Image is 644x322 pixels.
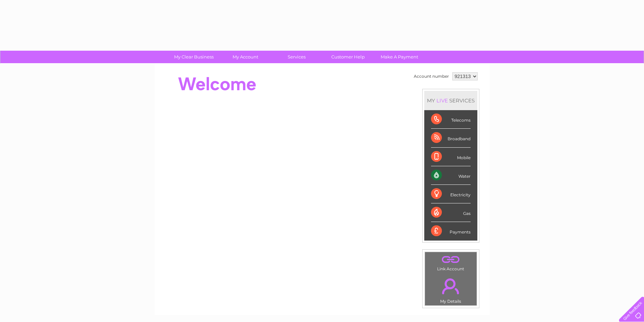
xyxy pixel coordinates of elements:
div: Mobile [431,148,471,166]
a: . [427,274,475,298]
td: Link Account [425,252,477,273]
a: Services [269,51,325,63]
td: Account number [412,71,451,82]
div: Payments [431,222,471,240]
div: Water [431,166,471,185]
a: . [427,254,475,266]
div: Electricity [431,185,471,203]
div: LIVE [435,97,449,104]
div: MY SERVICES [424,91,477,110]
div: Gas [431,203,471,222]
a: Make A Payment [372,51,427,63]
td: My Details [425,273,477,306]
a: My Account [217,51,273,63]
div: Broadband [431,129,471,147]
div: Telecoms [431,110,471,129]
a: My Clear Business [166,51,222,63]
a: Customer Help [320,51,376,63]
